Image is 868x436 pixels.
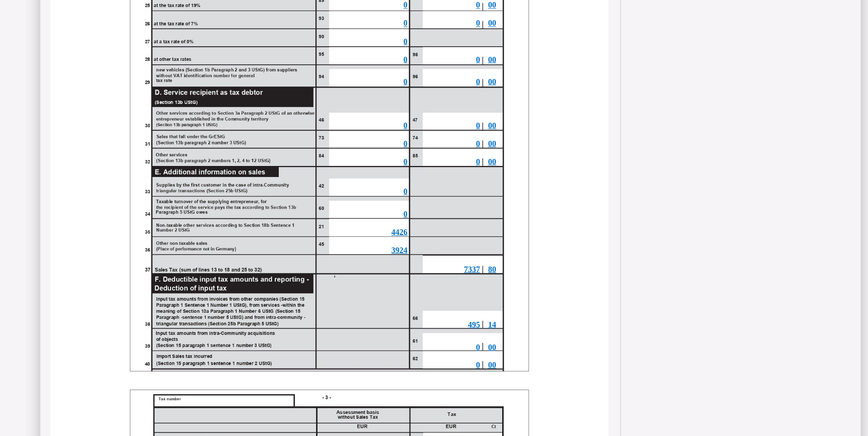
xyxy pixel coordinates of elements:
[404,157,408,165] span: 0
[404,209,408,218] span: 0
[404,121,408,129] span: 0
[476,157,480,165] span: 0
[404,1,408,9] span: 0
[488,1,496,9] span: 00
[488,320,496,328] span: 14
[476,19,480,27] span: 0
[488,139,496,147] span: 00
[488,121,496,129] span: 00
[476,55,480,63] span: 0
[488,342,496,351] span: 00
[488,360,496,369] span: 00
[488,157,496,165] span: 00
[464,265,480,273] u: 7337
[404,187,408,195] span: 0
[468,320,480,328] span: 495
[391,227,408,236] span: 4426
[476,342,480,351] span: 0
[391,245,408,254] span: 3924
[404,77,408,85] span: 0
[488,265,496,273] u: 80
[404,55,408,63] span: 0
[488,77,496,85] span: 00
[476,77,480,85] span: 0
[476,1,480,9] span: 0
[488,55,496,63] span: 00
[476,139,480,147] span: 0
[476,360,480,369] span: 0
[404,139,408,147] span: 0
[404,37,408,45] span: 0
[476,121,480,129] span: 0
[488,19,496,27] span: 00
[404,19,408,27] span: 0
